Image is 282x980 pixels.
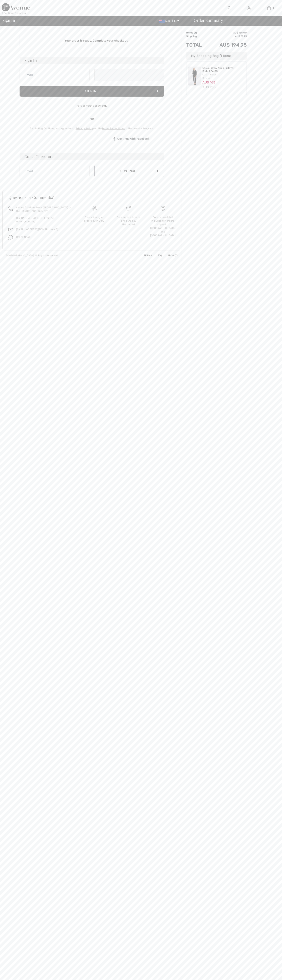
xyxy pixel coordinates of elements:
[8,195,175,199] h3: Questions or Comments?
[149,215,177,237] div: Free return label included for orders shipped to [GEOGRAPHIC_DATA] and [GEOGRAPHIC_DATA]
[267,6,271,10] img: My Bag
[228,6,231,10] img: search the website
[6,254,58,257] div: © [GEOGRAPHIC_DATA] All Rights Reserved
[248,6,251,10] img: My Info
[195,31,196,34] span: 1
[20,34,164,47] div: Your order is ready. Complete your checkout!
[163,254,178,257] a: Privacy
[259,6,279,10] a: 1
[2,3,30,11] img: 1ère Avenue
[97,135,164,143] a: Continue with Facebook
[188,67,201,85] img: Casual Crew Neck Pullover Style 234138
[102,127,125,130] a: Terms & Conditions
[27,210,49,213] a: [PHONE_NUMBER]
[16,228,58,231] a: [EMAIL_ADDRESS][DOMAIN_NAME]
[2,11,26,15] div: < Continue Shopping
[126,206,131,211] img: Delivery is a breeze since we pay the duties!
[202,73,245,80] div: Color: Black Size: 6
[2,18,15,22] span: Sign In
[20,165,89,177] input: E-mail
[88,117,96,122] span: OR
[202,67,245,73] a: Casual Crew Neck Pullover Style 234138
[159,20,165,23] img: Australian Dollar
[202,80,215,84] span: AU$ 165
[159,20,172,22] span: AUD
[208,31,247,34] td: AU$ 165.00
[94,165,164,177] button: Continue
[186,34,208,38] td: Shipping
[189,18,280,22] div: Order Summary
[16,206,72,213] p: Call us Toll-Free from [GEOGRAPHIC_DATA] or the US at
[153,254,162,257] a: FAQ
[20,57,164,64] h3: Sign In
[20,153,164,160] h3: Guest Checkout
[80,215,108,223] div: Free shipping on orders over $180
[115,215,143,226] div: Delivery is a breeze since we pay the duties!
[139,254,152,257] a: Terms
[20,86,164,97] button: Sign In
[76,104,107,107] a: Forgot your password?
[16,236,30,238] span: Online Chat
[161,206,165,211] img: Free shipping on orders over $180
[8,227,13,232] img: email
[76,127,93,130] a: Privacy Policy
[244,6,254,11] a: Sign In
[18,135,96,144] iframe: Sign in with Google Button
[186,52,247,60] div: My Shopping Bag (1 Item)
[174,20,179,22] span: EN
[208,34,247,38] td: AU$ 29.95
[20,69,89,81] input: E-mail
[117,137,149,140] span: Continue with Facebook
[202,85,216,89] s: AU$ 235
[8,206,13,211] img: call
[92,206,97,211] img: Free shipping on orders over $180
[186,31,208,34] td: Items ( )
[186,38,208,52] td: Total
[20,127,164,130] div: By clicking Continue, you agree to our and the of the Loyalty Program.
[273,6,274,10] span: 1
[8,235,13,240] img: chat
[208,38,247,52] td: AU$ 194.95
[16,216,72,223] p: Dial [PHONE_NUMBER] From All Other Countries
